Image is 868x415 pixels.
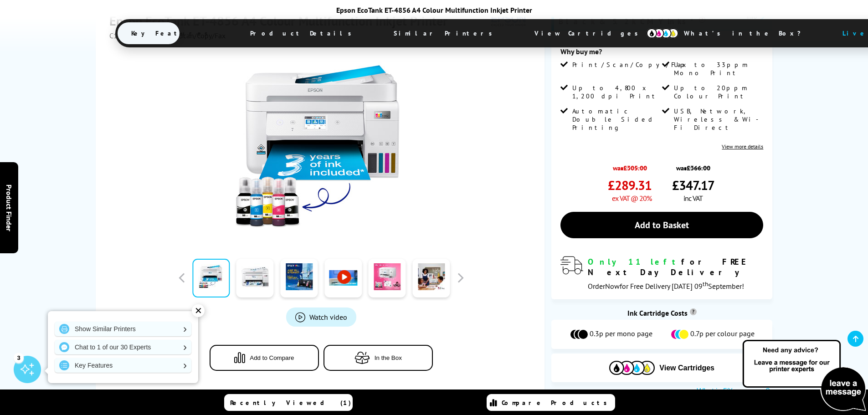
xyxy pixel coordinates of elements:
[572,84,660,100] span: Up to 4,800 x 1,200 dpi Print
[502,399,612,407] span: Compare Products
[694,387,772,396] button: What is 5% coverage?
[250,354,294,361] span: Add to Compare
[672,159,714,172] span: was
[608,159,652,172] span: was
[659,364,714,372] span: View Cartridges
[309,313,347,322] span: Watch video
[647,28,678,38] img: cmyk-icon.svg
[588,256,681,267] span: Only 11 left
[674,61,761,77] span: Up to 33ppm Mono Print
[674,84,761,100] span: Up to 20ppm Colour Print
[674,107,761,132] span: USB, Network, Wireless & Wi-Fi Direct
[55,358,191,373] a: Key Features
[224,394,353,411] a: Recently Viewed (1)
[14,353,24,363] div: 3
[55,322,191,336] a: Show Similar Printers
[380,22,511,44] span: Similar Printers
[115,5,753,15] div: Epson EcoTank ET-4856 A4 Colour Multifunction Inkjet Printer
[558,360,765,375] button: View Cartridges
[690,329,755,340] span: 0.7p per colour page
[687,164,710,172] strike: £366.00
[55,340,191,354] a: Chat to 1 of our 30 Experts
[230,399,351,407] span: Recently Viewed (1)
[286,307,356,327] a: Product_All_Videos
[236,22,370,44] span: Product Details
[487,394,615,411] a: Compare Products
[612,194,652,203] span: ex VAT @ 20%
[572,61,689,69] span: Print/Scan/Copy/Fax
[192,304,205,317] div: ✕
[623,164,647,172] strike: £305.00
[324,345,433,371] button: In the Box
[690,308,697,315] sup: Cost per page
[588,256,763,277] div: for FREE Next Day Delivery
[740,338,868,413] img: Open Live Chat window
[5,184,14,231] span: Product Finder
[608,177,652,194] span: £289.31
[210,345,319,371] button: Add to Compare
[551,308,772,318] div: Ink Cartridge Costs
[670,22,823,44] span: What’s in the Box?
[560,212,763,238] a: Add to Basket
[232,58,411,237] img: Epson EcoTank ET-4856
[118,22,226,44] span: Key Features
[572,107,660,132] span: Automatic Double Sided Printing
[722,143,763,150] a: View more details
[605,282,620,291] span: Now
[672,177,714,194] span: £347.17
[703,280,708,288] sup: th
[590,329,652,340] span: 0.3p per mono page
[683,194,703,203] span: inc VAT
[588,282,744,291] span: Order for Free Delivery [DATE] 09 September!
[560,256,763,290] div: modal_delivery
[521,21,660,45] span: View Cartridges
[375,354,402,361] span: In the Box
[609,361,655,375] img: Cartridges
